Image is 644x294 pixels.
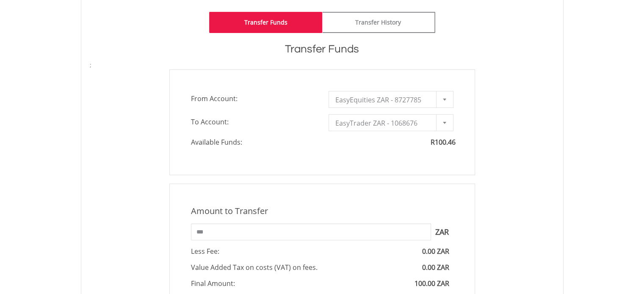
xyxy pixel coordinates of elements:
span: 100.00 ZAR [415,279,449,288]
span: R100.46 [431,137,456,147]
h1: Transfer Funds [90,41,555,57]
a: Transfer History [322,12,435,33]
a: Transfer Funds [209,12,322,33]
span: 0.00 ZAR [422,247,449,256]
span: EasyTrader ZAR - 1068676 [335,115,434,132]
div: Amount to Transfer [185,205,460,217]
span: ZAR [431,223,453,240]
span: Value Added Tax on costs (VAT) on fees. [191,263,318,272]
span: Available Funds: [185,137,322,147]
span: From Account: [185,91,322,106]
span: EasyEquities ZAR - 8727785 [335,91,434,108]
span: To Account: [185,114,322,129]
span: Less Fee: [191,247,219,256]
span: 0.00 ZAR [422,263,449,272]
span: Final Amount: [191,279,235,288]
